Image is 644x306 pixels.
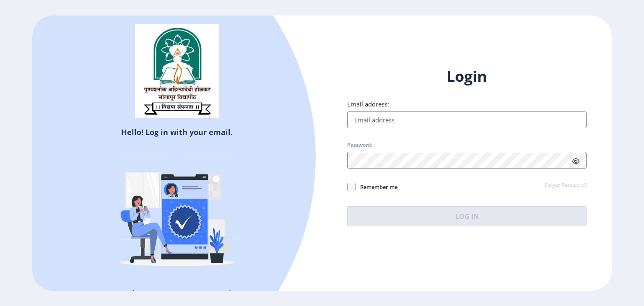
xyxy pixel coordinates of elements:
[356,182,397,192] span: Remember me
[545,182,587,189] a: Forgot Password?
[347,112,587,128] input: Email address
[347,66,587,86] h1: Login
[347,206,587,226] button: Log In
[347,142,372,148] label: Password:
[347,100,389,108] label: Email address:
[135,24,219,119] img: sulogo.png
[212,288,250,300] a: Register
[39,287,316,301] h5: Don't have an account?
[104,140,250,287] img: Verified-rafiki.svg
